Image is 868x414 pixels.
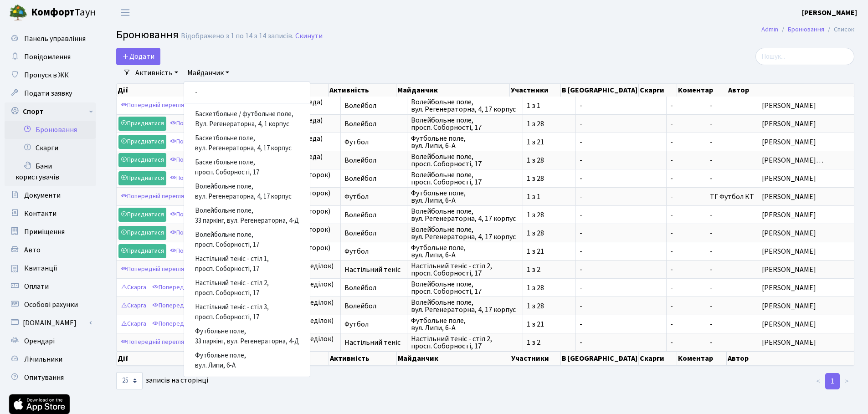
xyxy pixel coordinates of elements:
[762,321,851,328] span: [PERSON_NAME]
[580,175,663,182] span: -
[710,228,713,238] span: -
[344,120,403,128] span: Волейбол
[117,84,236,97] th: Дії
[184,86,310,100] a: -
[762,157,851,164] span: [PERSON_NAME]…
[117,352,237,365] th: Дії
[527,284,572,291] span: 1 з 28
[5,368,96,387] a: Опитування
[411,226,519,240] span: Волейбольне поле, вул. Регенераторна, 4, 17 корпус
[118,117,166,131] a: Приєднатися
[762,248,851,255] span: [PERSON_NAME]
[411,244,519,259] span: Футбольне поле, вул. Липи, 6-А
[762,102,851,109] span: [PERSON_NAME]
[5,277,96,296] a: Оплати
[24,209,56,219] span: Контакти
[527,321,572,328] span: 1 з 21
[5,48,96,66] a: Повідомлення
[762,230,851,237] span: [PERSON_NAME]
[762,266,851,273] span: [PERSON_NAME]
[5,121,96,139] a: Бронювання
[580,120,663,128] span: -
[116,48,160,65] button: Додати
[24,354,62,364] span: Лічильники
[670,211,702,219] span: -
[295,32,323,41] a: Скинути
[710,192,754,202] span: ТГ Футбол КТ
[527,120,572,128] span: 1 з 28
[670,230,702,237] span: -
[527,157,572,164] span: 1 з 28
[670,266,702,273] span: -
[118,299,149,313] a: Скарга
[411,299,519,313] span: Волейбольне поле, вул. Регенераторна, 4, 17 корпус
[31,5,75,20] b: Комфорт
[344,266,403,273] span: Настільний теніс
[118,153,166,167] a: Приєднатися
[5,296,96,314] a: Особові рахунки
[527,193,572,200] span: 1 з 1
[802,7,857,18] a: [PERSON_NAME]
[5,204,96,223] a: Контакти
[118,189,190,204] a: Попередній перегляд
[710,119,713,129] span: -
[118,135,166,149] a: Приєднатися
[118,226,166,240] a: Приєднатися
[150,281,222,295] a: Попередній перегляд
[411,98,519,113] span: Волейбольне поле, вул. Регенераторна, 4, 17 корпус
[168,153,240,167] a: Попередній перегляд
[527,175,572,182] span: 1 з 28
[561,84,639,97] th: В [GEOGRAPHIC_DATA]
[710,319,713,329] span: -
[580,339,663,346] span: -
[5,157,96,186] a: Бани користувачів
[118,208,166,222] a: Приєднатися
[580,193,663,200] span: -
[802,8,857,18] b: [PERSON_NAME]
[710,155,713,165] span: -
[527,138,572,146] span: 1 з 21
[116,372,208,389] label: записів на сторінці
[670,120,702,128] span: -
[710,301,713,311] span: -
[5,332,96,350] a: Орендарі
[24,373,64,383] span: Опитування
[184,132,310,156] a: Баскетбольне поле,вул. Регенераторна, 4, 17 корпус
[670,284,702,291] span: -
[344,138,403,146] span: Футбол
[762,211,851,219] span: [PERSON_NAME]
[670,157,702,164] span: -
[670,193,702,200] span: -
[5,30,96,48] a: Панель управління
[118,262,190,276] a: Попередній перегляд
[344,339,403,346] span: Настільний теніс
[527,302,572,310] span: 1 з 28
[762,175,851,182] span: [PERSON_NAME]
[411,208,519,222] span: Волейбольне поле, вул. Регенераторна, 4, 17 корпус
[762,120,851,128] span: [PERSON_NAME]
[184,349,310,373] a: Футбольне поле,вул. Липи, 6-А
[580,211,663,219] span: -
[168,171,240,185] a: Попередній перегляд
[527,339,572,346] span: 1 з 2
[411,117,519,131] span: Волейбольне поле, просп. Соборності, 17
[344,321,403,328] span: Футбол
[580,302,663,310] span: -
[411,335,519,350] span: Настільний теніс - стіл 2, просп. Соборності, 17
[24,34,86,44] span: Панель управління
[150,317,222,331] a: Попередній перегляд
[580,284,663,291] span: -
[411,262,519,277] span: Настільний теніс - стіл 2, просп. Соборності, 17
[24,70,69,80] span: Пропуск в ЖК
[411,189,519,204] span: Футбольне поле, вул. Липи, 6-А
[114,5,137,20] button: Переключити навігацію
[184,325,310,349] a: Футбольне поле,33 паркінг, вул. Регенераторна, 4-Д
[184,252,310,276] a: Настільний теніс - стіл 1,просп. Соборності, 17
[24,336,55,346] span: Орендарі
[580,157,663,164] span: -
[168,117,240,131] a: Попередній перегляд
[344,175,403,182] span: Волейбол
[411,281,519,295] span: Волейбольне поле, просп. Соборності, 17
[762,193,851,200] span: [PERSON_NAME]
[670,339,702,346] span: -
